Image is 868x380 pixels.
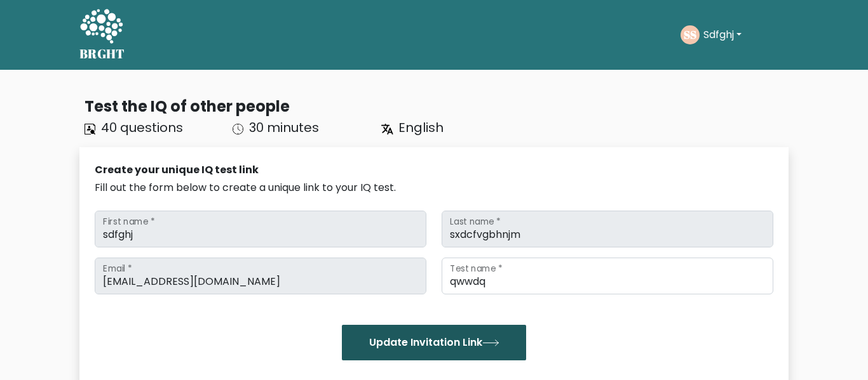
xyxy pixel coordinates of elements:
input: Test name [442,258,773,294]
span: 30 minutes [249,119,319,136]
span: English [398,119,444,136]
span: 40 questions [101,119,183,136]
h5: BRGHT [79,46,125,62]
a: BRGHT [79,5,125,65]
div: Create your unique IQ test link [95,162,773,178]
text: SS [684,27,696,42]
input: Email [95,258,426,294]
input: Last name [442,211,773,247]
div: Fill out the form below to create a unique link to your IQ test. [95,180,773,195]
div: Test the IQ of other people [85,95,789,118]
button: Update Invitation Link [342,325,526,360]
input: First name [95,211,426,247]
button: Sdfghj [700,27,745,43]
